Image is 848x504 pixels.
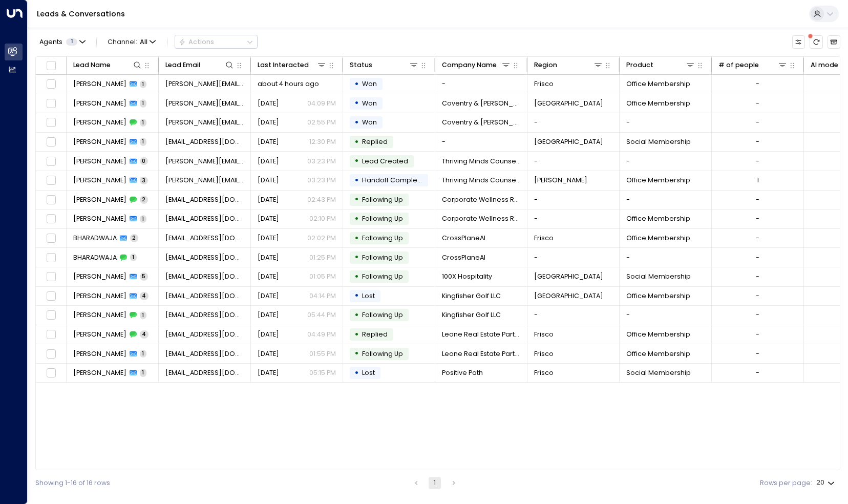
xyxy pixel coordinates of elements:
[309,253,336,262] p: 01:25 PM
[45,155,57,167] span: Toggle select row
[73,59,111,71] div: Lead Name
[362,234,403,242] span: Following Up
[165,368,244,377] span: sari@saricounselor.com
[442,349,521,359] span: Leone Real Estate Partners
[130,254,137,261] span: 1
[130,234,138,242] span: 2
[442,310,501,320] span: Kingfisher Golf LLC
[620,152,712,171] td: -
[626,272,691,281] span: Social Membership
[73,195,126,204] span: Freddy Sotelo
[45,98,57,110] span: Toggle select row
[165,195,244,204] span: unifiedwellness01@gmail.com
[442,157,521,166] span: Thriving Minds Counseling PLLC
[73,349,126,359] span: Nicholas DiLeone
[307,176,336,185] p: 03:23 PM
[140,38,147,46] span: All
[442,368,483,377] span: Positive Path
[811,59,838,71] div: AI mode
[73,291,126,301] span: Fiona Cohen
[626,99,690,108] span: Office Membership
[362,157,408,165] span: Lead Created
[354,230,359,246] div: •
[73,234,117,243] span: BHARADWAJA
[442,214,521,223] span: Corporate Wellness Returns/Unified Wellness
[756,272,759,281] div: -
[362,176,429,184] span: Handoff Completed
[756,368,759,377] div: -
[442,59,497,71] div: Company Name
[165,272,244,281] span: scottsharrer10@gmail.com
[354,249,359,265] div: •
[442,176,521,185] span: Thriving Minds Counseling PLLC
[37,9,125,19] a: Leads & Conversations
[45,213,57,225] span: Toggle select row
[35,35,89,48] button: Agents1
[756,349,759,359] div: -
[309,137,336,146] p: 12:30 PM
[309,214,336,223] p: 02:10 PM
[350,59,419,71] div: Status
[258,99,279,108] span: Yesterday
[534,349,554,359] span: Frisco
[165,214,244,223] span: unifiedwellness01@gmail.com
[165,59,235,71] div: Lead Email
[73,157,126,166] span: Tara Willson
[258,310,279,320] span: Oct 03, 2025
[45,290,57,302] span: Toggle select row
[73,99,126,108] span: Chris Wellborn
[354,365,359,381] div: •
[45,367,57,379] span: Toggle select row
[534,272,603,281] span: Flower Mound
[165,176,244,185] span: tara@thrivingmindscounseling.net
[442,253,485,262] span: CrossPlaneAI
[534,291,603,301] span: Dallas
[258,118,279,127] span: Oct 07, 2025
[175,35,258,49] div: Button group with a nested menu
[175,35,258,49] button: Actions
[354,173,359,188] div: •
[626,291,690,301] span: Office Membership
[140,272,148,280] span: 5
[620,191,712,209] td: -
[165,137,244,146] span: chrishornbuckle@mac.com
[534,59,604,71] div: Region
[140,157,148,165] span: 0
[45,136,57,148] span: Toggle select row
[534,137,603,146] span: Dallas
[140,215,146,223] span: 1
[626,368,691,377] span: Social Membership
[258,195,279,204] span: Oct 07, 2025
[309,291,336,301] p: 04:14 PM
[73,253,117,262] span: BHARADWAJA
[179,38,214,46] div: Actions
[362,195,403,204] span: Following Up
[45,175,57,186] span: Toggle select row
[73,79,126,89] span: Anna Turney
[626,234,690,243] span: Office Membership
[626,330,690,339] span: Office Membership
[362,272,403,281] span: Following Up
[104,35,159,48] span: Channel:
[354,192,359,207] div: •
[534,99,603,108] span: North Richland Hills
[527,248,620,267] td: -
[354,115,359,131] div: •
[165,330,244,339] span: nick@leonerepartners.com
[354,327,359,343] div: •
[258,59,327,71] div: Last Interacted
[828,35,840,48] button: Archived Leads
[362,79,377,88] span: Won
[307,330,336,339] p: 04:49 PM
[362,368,375,377] span: Lost
[258,368,279,377] span: Oct 01, 2025
[66,38,77,46] span: 1
[35,478,110,488] div: Showing 1-16 of 16 rows
[45,117,57,129] span: Toggle select row
[165,118,244,127] span: chris.wellborn@coventryandgattis.com
[140,196,148,203] span: 2
[534,79,554,89] span: Frisco
[527,306,620,325] td: -
[792,35,805,48] button: Customize
[258,349,279,359] span: Oct 03, 2025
